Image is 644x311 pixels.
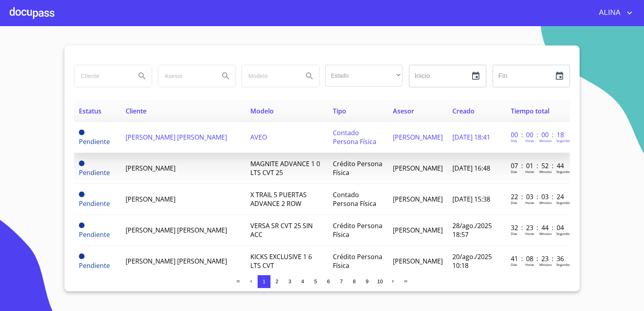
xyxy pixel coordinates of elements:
button: 5 [309,275,322,288]
button: 10 [374,275,386,288]
span: Crédito Persona Física [333,221,382,239]
span: [DATE] 18:41 [452,133,490,142]
span: Tipo [333,107,346,115]
span: MAGNITE ADVANCE 1 0 LTS CVT 25 [250,159,320,177]
span: [PERSON_NAME] [393,195,443,204]
p: 22 : 03 : 03 : 24 [511,192,565,201]
span: VERSA SR CVT 25 SIN ACC [250,221,313,239]
input: search [74,65,129,87]
span: 4 [301,278,304,284]
button: 1 [258,275,270,288]
input: search [242,65,297,87]
p: 32 : 23 : 44 : 04 [511,223,565,232]
p: 00 : 00 : 00 : 18 [511,130,565,139]
span: Pendiente [79,168,110,177]
span: Contado Persona Física [333,190,376,208]
span: Modelo [250,107,274,115]
span: KICKS EXCLUSIVE 1 6 LTS CVT [250,252,312,270]
p: Dias [511,200,517,205]
p: Segundos [556,200,571,205]
span: 10 [377,278,383,284]
span: 2 [275,278,278,284]
p: Minutos [539,231,552,236]
span: ALINA [593,6,625,19]
p: Segundos [556,169,571,174]
p: Dias [511,262,517,267]
span: Creado [452,107,475,115]
p: Dias [511,169,517,174]
span: Asesor [393,107,414,115]
input: search [158,65,213,87]
p: 07 : 01 : 52 : 44 [511,161,565,170]
span: Estatus [79,107,101,115]
p: Horas [525,169,534,174]
div: ​ [325,65,402,87]
p: Dias [511,231,517,236]
span: 9 [365,278,368,284]
button: 7 [335,275,348,288]
span: [PERSON_NAME] [393,164,443,173]
p: Segundos [556,138,571,143]
span: 6 [327,278,330,284]
span: Pendiente [79,199,110,208]
span: Pendiente [79,130,85,135]
button: 4 [296,275,309,288]
span: 20/ago./2025 10:18 [452,252,492,270]
p: Minutos [539,138,552,143]
span: 7 [340,278,343,284]
button: 6 [322,275,335,288]
p: Horas [525,138,534,143]
span: Crédito Persona Física [333,159,382,177]
span: 1 [262,278,265,284]
p: 41 : 08 : 23 : 36 [511,254,565,263]
button: 3 [283,275,296,288]
span: Pendiente [79,222,85,228]
p: Minutos [539,169,552,174]
span: [PERSON_NAME] [393,133,443,142]
span: Pendiente [79,261,110,270]
span: [PERSON_NAME] [393,226,443,235]
button: Search [132,66,152,86]
span: [PERSON_NAME] [PERSON_NAME] [126,133,227,142]
p: Minutos [539,200,552,205]
span: [PERSON_NAME] [PERSON_NAME] [126,226,227,235]
span: Pendiente [79,137,110,146]
button: Search [216,66,235,86]
span: [DATE] 16:48 [452,164,490,173]
span: [DATE] 15:38 [452,195,490,204]
span: Pendiente [79,192,85,197]
span: [PERSON_NAME] [126,195,175,204]
button: 2 [270,275,283,288]
span: 3 [288,278,291,284]
span: AVEO [250,133,267,142]
button: 9 [361,275,374,288]
button: 8 [348,275,361,288]
span: Crédito Persona Física [333,252,382,270]
p: Horas [525,231,534,236]
span: Cliente [126,107,147,115]
span: [PERSON_NAME] [126,164,175,173]
span: [PERSON_NAME] [393,257,443,266]
button: account of current user [593,6,634,19]
p: Horas [525,200,534,205]
span: 28/ago./2025 18:57 [452,221,492,239]
span: Tiempo total [511,107,549,115]
p: Minutos [539,262,552,267]
button: Search [300,66,319,86]
span: 8 [353,278,355,284]
p: Horas [525,262,534,267]
span: Pendiente [79,230,110,239]
p: Segundos [556,231,571,236]
span: 5 [314,278,317,284]
span: Contado Persona Física [333,128,376,146]
p: Dias [511,138,517,143]
span: Pendiente [79,161,85,166]
span: Pendiente [79,253,85,259]
p: Segundos [556,262,571,267]
span: X TRAIL 5 PUERTAS ADVANCE 2 ROW [250,190,307,208]
span: [PERSON_NAME] [PERSON_NAME] [126,257,227,266]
